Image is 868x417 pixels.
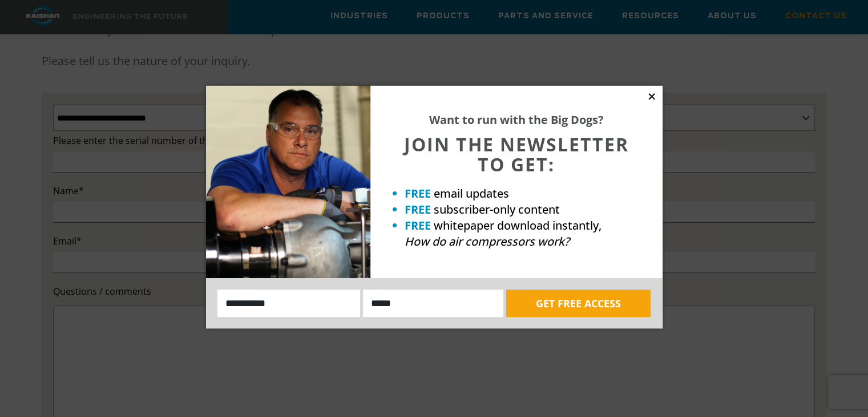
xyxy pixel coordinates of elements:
span: email updates [434,186,509,201]
input: Email [363,290,503,317]
button: Close [647,91,657,102]
input: Name: [217,290,361,317]
strong: FREE [405,186,431,201]
span: JOIN THE NEWSLETTER TO GET: [404,132,629,177]
span: whitepaper download instantly, [434,218,601,233]
strong: FREE [405,218,431,233]
em: How do air compressors work? [405,234,570,249]
strong: Want to run with the Big Dogs? [429,112,604,127]
span: subscriber-only content [434,202,560,217]
button: GET FREE ACCESS [506,290,651,317]
strong: FREE [405,202,431,217]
